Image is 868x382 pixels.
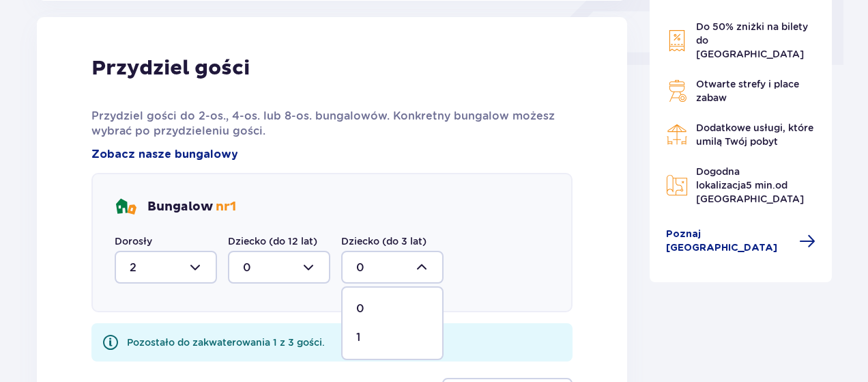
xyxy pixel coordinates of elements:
a: Poznaj [GEOGRAPHIC_DATA] [666,228,816,255]
span: Dogodna lokalizacja od [GEOGRAPHIC_DATA] [696,166,804,204]
label: Dziecko (do 12 lat) [228,234,317,248]
a: Zobacz nasze bungalowy [91,147,238,162]
span: Otwarte strefy i place zabaw [696,79,799,103]
p: Przydziel gości do 2-os., 4-os. lub 8-os. bungalowów. Konkretny bungalow możesz wybrać po przydzi... [91,109,573,139]
p: 1 [356,330,360,345]
span: 5 min. [746,180,775,191]
img: Map Icon [666,174,688,196]
img: Discount Icon [666,29,688,52]
img: Restaurant Icon [666,124,688,146]
span: Do 50% zniżki na bilety do [GEOGRAPHIC_DATA] [696,21,808,59]
img: Grill Icon [666,80,688,102]
p: 0 [356,301,364,316]
span: Poznaj [GEOGRAPHIC_DATA] [666,228,792,255]
label: Dorosły [115,234,152,248]
p: Bungalow [147,199,236,215]
p: Przydziel gości [91,55,250,81]
label: Dziecko (do 3 lat) [341,234,426,248]
span: Dodatkowe usługi, które umilą Twój pobyt [696,122,813,147]
div: Pozostało do zakwaterowania 1 z 3 gości. [127,336,325,349]
span: nr 1 [216,199,236,215]
img: bungalows Icon [115,196,136,218]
